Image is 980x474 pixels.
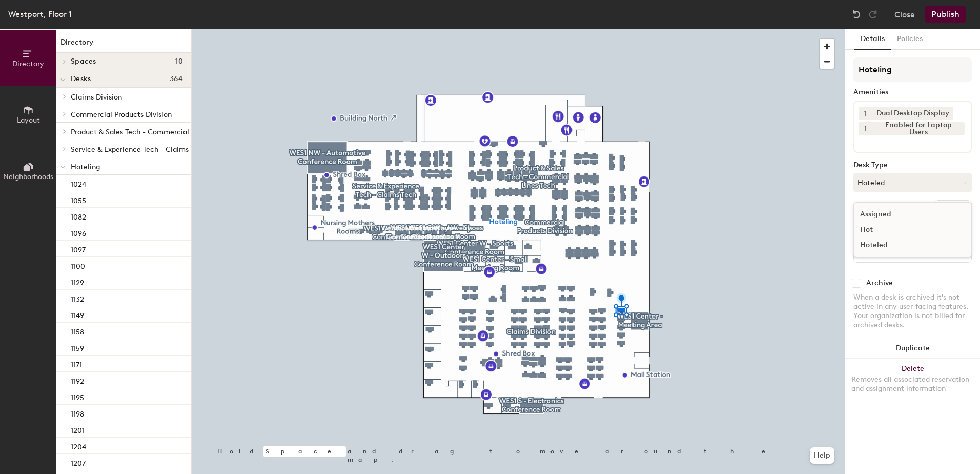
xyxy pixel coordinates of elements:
[851,9,862,19] img: Undo
[891,29,929,50] button: Policies
[71,374,84,386] p: 1192
[71,226,86,238] p: 1096
[71,210,86,222] p: 1082
[12,60,44,68] span: Directory
[71,358,82,369] p: 1171
[859,122,872,135] button: 1
[71,259,85,271] p: 1100
[71,341,84,353] p: 1159
[854,207,956,222] div: Assigned
[853,161,972,169] div: Desk Type
[864,124,867,134] span: 1
[56,37,191,53] h1: Directory
[894,6,915,23] button: Close
[859,107,872,120] button: 1
[71,93,122,102] span: Claims Division
[71,275,84,287] p: 1129
[810,447,834,464] button: Help
[845,338,980,359] button: Duplicate
[854,29,891,50] button: Details
[872,122,965,135] div: Enabled for Laptop Users
[17,116,40,125] span: Layout
[71,177,86,189] p: 1024
[853,293,972,330] div: When a desk is archived it's not active in any user-facing features. Your organization is not bil...
[175,57,183,66] span: 10
[925,6,966,23] button: Publish
[71,440,86,451] p: 1204
[71,193,86,205] p: 1055
[71,308,84,320] p: 1149
[71,110,172,119] span: Commercial Products Division
[71,456,86,468] p: 1207
[845,359,980,404] button: DeleteRemoves all associated reservation and assignment information
[71,128,226,136] span: Product & Sales Tech - Commercial Lines Tech
[872,107,953,120] div: Dual Desktop Display
[854,238,956,253] div: Hoteled
[71,292,84,304] p: 1132
[71,325,84,337] p: 1158
[853,88,972,96] div: Amenities
[853,173,972,192] button: Hoteled
[170,75,183,83] span: 364
[868,9,878,19] img: Redo
[71,145,206,154] span: Service & Experience Tech - Claims Tech
[854,222,956,238] div: Hot
[71,57,96,66] span: Spaces
[851,375,974,393] div: Removes all associated reservation and assignment information
[3,172,53,181] span: Neighborhoods
[71,423,85,435] p: 1201
[864,108,867,119] span: 1
[71,243,86,254] p: 1097
[866,279,893,287] div: Archive
[71,407,84,419] p: 1198
[71,163,100,171] span: Hoteling
[71,75,91,83] span: Desks
[934,200,972,218] button: Ungroup
[8,8,72,21] div: Westport, Floor 1
[71,390,84,402] p: 1195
